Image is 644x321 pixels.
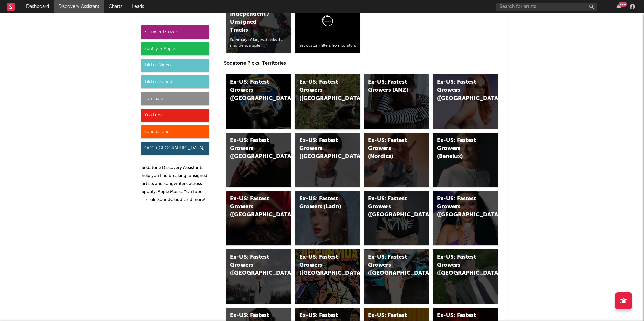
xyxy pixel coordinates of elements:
a: Ex-US: Fastest Growers ([GEOGRAPHIC_DATA]/[GEOGRAPHIC_DATA]) [364,249,429,304]
div: YouTube [141,109,209,122]
a: Ex-US: Fastest Growers ([GEOGRAPHIC_DATA]) [433,249,498,304]
div: Ex-US: Fastest Growers ([GEOGRAPHIC_DATA]) [230,137,276,161]
div: Summary of largest tracks that may be available. [230,37,287,49]
a: Ex-US: Fastest Growers (ANZ) [364,74,429,129]
div: Ex-US: Fastest Growers ([GEOGRAPHIC_DATA]) [437,195,483,219]
div: TikTok Videos [141,59,209,72]
div: TikTok Sounds [141,75,209,89]
div: Ex-US: Fastest Growers ([GEOGRAPHIC_DATA]) [299,137,345,161]
div: Ex-US: Fastest Growers (ANZ) [368,78,414,94]
div: Ex-US: Fastest Growers ([GEOGRAPHIC_DATA]) [230,78,276,103]
p: Sodatone Discovery Assistants help you find breaking, unsigned artists and songwriters across Spo... [142,164,209,204]
div: Ex-US: Fastest Growers ([GEOGRAPHIC_DATA]) [299,78,345,103]
div: Ex-US: Fastest Growers ([GEOGRAPHIC_DATA]) [437,253,483,277]
button: 99+ [616,4,621,9]
a: Ex-US: Fastest Growers ([GEOGRAPHIC_DATA]) [433,74,498,129]
div: OCC ([GEOGRAPHIC_DATA]) [141,142,209,155]
div: Ex-US: Fastest Growers ([GEOGRAPHIC_DATA]) [299,253,345,277]
a: Ex-US: Fastest Growers (Nordics) [364,133,429,187]
div: SoundCloud [141,125,209,139]
div: Ex-US: Fastest Growers (Benelux) [437,137,483,161]
div: Ex-US: Fastest Growers (Nordics) [368,137,414,161]
div: Ex-US: Fastest Growers ([GEOGRAPHIC_DATA]) [230,195,276,219]
div: Ex-US: Fastest Growers ([GEOGRAPHIC_DATA]) [230,253,276,277]
a: Ex-US: Fastest Growers ([GEOGRAPHIC_DATA]) [295,133,360,187]
a: Ex-US: Fastest Growers (Benelux) [433,133,498,187]
p: Sodatone Picks: Territories [224,59,500,67]
a: Ex-US: Fastest Growers ([GEOGRAPHIC_DATA]) [364,191,429,245]
div: Luminate [141,92,209,105]
input: Search for artists [496,3,597,11]
div: Ex-US: Large Independent / Unsigned Tracks [230,2,276,35]
div: 99 + [619,2,627,7]
a: Ex-US: Fastest Growers ([GEOGRAPHIC_DATA]) [433,191,498,245]
a: Ex-US: Fastest Growers (Latin) [295,191,360,245]
a: Ex-US: Fastest Growers ([GEOGRAPHIC_DATA]) [295,249,360,304]
div: Set custom filters from scratch. [299,43,356,49]
div: Ex-US: Fastest Growers ([GEOGRAPHIC_DATA]) [437,78,483,103]
a: Ex-US: Fastest Growers ([GEOGRAPHIC_DATA]) [226,74,291,129]
div: Ex-US: Fastest Growers (Latin) [299,195,345,211]
a: Ex-US: Fastest Growers ([GEOGRAPHIC_DATA]) [226,191,291,245]
div: Ex-US: Fastest Growers ([GEOGRAPHIC_DATA]/[GEOGRAPHIC_DATA]) [368,253,414,277]
a: Ex-US: Fastest Growers ([GEOGRAPHIC_DATA]) [295,74,360,129]
a: Ex-US: Fastest Growers ([GEOGRAPHIC_DATA]) [226,133,291,187]
div: Spotify & Apple [141,42,209,56]
div: Follower Growth [141,25,209,39]
a: Ex-US: Fastest Growers ([GEOGRAPHIC_DATA]) [226,249,291,304]
div: Ex-US: Fastest Growers ([GEOGRAPHIC_DATA]) [368,195,414,219]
